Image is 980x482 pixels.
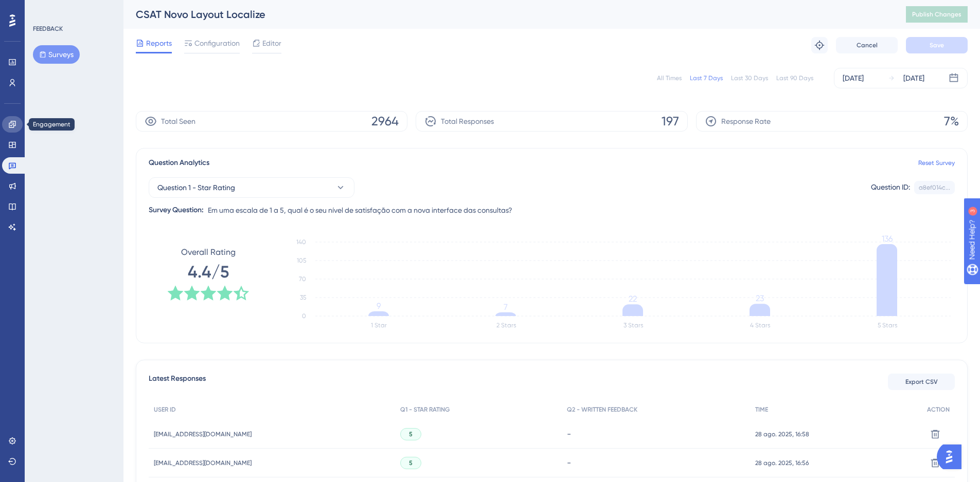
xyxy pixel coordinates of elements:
[567,429,745,439] div: -
[262,37,281,49] span: Editor
[400,405,450,414] span: Q1 - STAR RATING
[776,74,813,82] div: Last 90 Days
[721,115,771,127] span: Response Rate
[755,430,809,438] span: 28 ago. 2025, 16:58
[944,113,959,129] span: 7%
[299,275,306,283] tspan: 70
[919,183,950,192] div: a8ef014c...
[906,37,968,53] button: Save
[72,5,75,13] div: 3
[755,459,809,467] span: 28 ago. 2025, 16:56
[755,405,768,414] span: TIME
[629,294,637,304] tspan: 22
[567,405,637,414] span: Q2 - WRITTEN FEEDBACK
[927,405,950,414] span: ACTION
[903,72,924,84] div: [DATE]
[496,322,516,329] text: 2 Stars
[24,3,64,15] span: Need Help?
[441,115,494,127] span: Total Responses
[662,113,679,129] span: 197
[878,322,897,329] text: 5 Stars
[146,37,172,49] span: Reports
[302,312,306,320] tspan: 0
[843,72,864,84] div: [DATE]
[731,74,768,82] div: Last 30 Days
[157,181,235,194] span: Question 1 - Star Rating
[657,74,682,82] div: All Times
[154,430,252,438] span: [EMAIL_ADDRESS][DOMAIN_NAME]
[296,238,306,246] tspan: 140
[937,441,968,472] iframe: UserGuiding AI Assistant Launcher
[836,37,898,53] button: Cancel
[149,373,206,391] span: Latest Responses
[149,157,209,169] span: Question Analytics
[149,204,204,216] div: Survey Question:
[623,322,643,329] text: 3 Stars
[149,177,354,198] button: Question 1 - Star Rating
[161,115,195,127] span: Total Seen
[888,374,955,390] button: Export CSV
[905,378,938,386] span: Export CSV
[750,322,770,329] text: 4 Stars
[857,41,878,49] span: Cancel
[297,257,306,264] tspan: 105
[918,159,955,167] a: Reset Survey
[371,113,399,129] span: 2964
[871,181,910,194] div: Question ID:
[377,301,381,311] tspan: 9
[136,7,880,22] div: CSAT Novo Layout Localize
[906,6,968,23] button: Publish Changes
[154,405,176,414] span: USER ID
[882,234,893,244] tspan: 136
[409,430,413,438] span: 5
[567,458,745,468] div: -
[912,10,961,18] span: Publish Changes
[300,294,306,301] tspan: 35
[194,37,240,49] span: Configuration
[371,322,387,329] text: 1 Star
[756,293,764,303] tspan: 23
[504,302,508,312] tspan: 7
[33,25,63,33] div: FEEDBACK
[409,459,413,467] span: 5
[930,41,944,49] span: Save
[181,246,236,258] span: Overall Rating
[188,261,229,283] span: 4.4/5
[154,459,252,467] span: [EMAIL_ADDRESS][DOMAIN_NAME]
[208,204,512,216] span: Em uma escala de 1 a 5, qual é o seu nível de satisfação com a nova interface das consultas?
[690,74,723,82] div: Last 7 Days
[33,45,80,64] button: Surveys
